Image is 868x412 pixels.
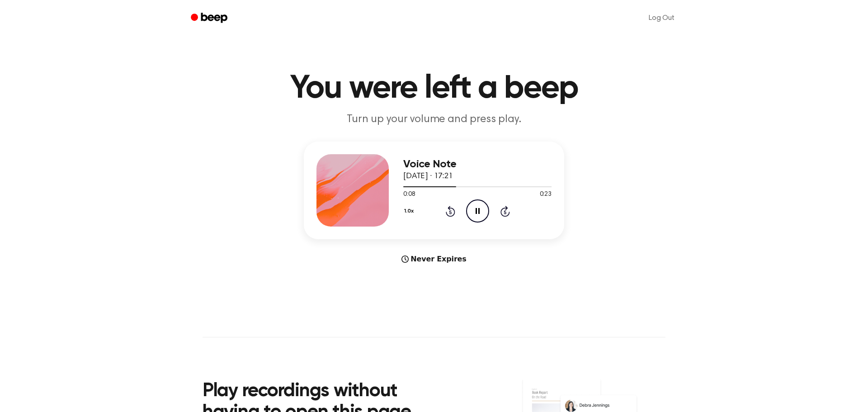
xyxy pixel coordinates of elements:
[403,204,417,219] button: 1.0x
[640,7,684,29] a: Log Out
[403,172,453,180] span: [DATE] · 17:21
[184,9,236,27] a: Beep
[540,190,552,199] span: 0:23
[260,112,608,127] p: Turn up your volume and press play.
[304,254,564,265] div: Never Expires
[403,158,552,170] h3: Voice Note
[403,190,415,199] span: 0:08
[203,72,665,105] h1: You were left a beep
